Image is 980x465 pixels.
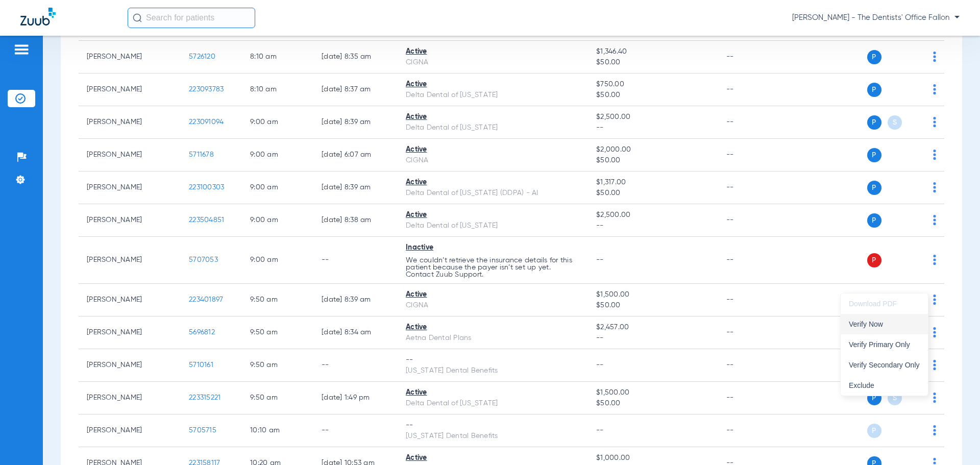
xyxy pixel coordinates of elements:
[849,341,920,348] span: Verify Primary Only
[929,416,980,465] iframe: Chat Widget
[849,382,920,389] span: Exclude
[849,361,920,369] span: Verify Secondary Only
[849,321,920,328] span: Verify Now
